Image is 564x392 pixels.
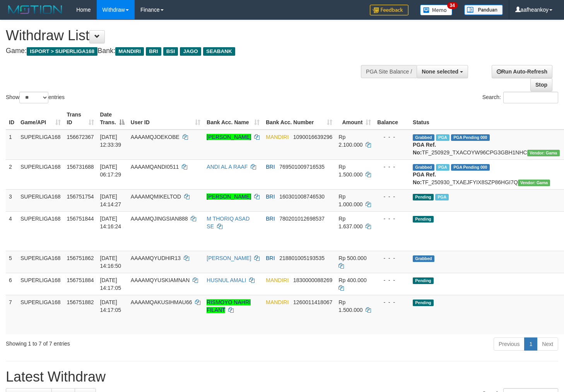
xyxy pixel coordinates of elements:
label: Show entries [6,92,65,103]
th: Bank Acc. Number: activate to sort column ascending [263,108,335,130]
span: 156751882 [67,299,94,305]
span: BRI [266,216,275,222]
td: 6 [6,273,17,295]
div: - - - [377,163,407,171]
span: 156751844 [67,216,94,222]
span: 156672367 [67,134,94,140]
td: SUPERLIGA168 [17,189,64,211]
span: PGA Pending [451,134,490,141]
span: PGA Pending [451,164,490,171]
th: Balance [374,108,410,130]
input: Search: [503,92,558,103]
a: 1 [524,337,537,351]
a: [PERSON_NAME] [207,193,251,200]
h1: Withdraw List [6,28,368,43]
a: [PERSON_NAME] [207,134,251,140]
label: Search: [482,92,558,103]
span: BRI [146,47,161,56]
select: Showentries [19,92,48,103]
span: ISPORT > SUPERLIGA168 [27,47,97,56]
span: Pending [413,300,434,306]
td: 3 [6,189,17,211]
span: AAAAMQMIKELTOD [131,193,181,200]
span: Marked by aafromsomean [436,164,449,171]
span: [DATE] 14:14:27 [100,193,121,207]
img: panduan.png [464,5,503,15]
span: 156751754 [67,193,94,200]
span: Copy 1260011418067 to clipboard [293,299,332,305]
span: 34 [447,2,458,9]
th: Amount: activate to sort column ascending [335,108,374,130]
span: Vendor URL: https://trx31.1velocity.biz [527,150,560,156]
td: TF_250930_TXAEJFYIX8SZP86HGI7Q [410,159,562,189]
span: Rp 2.100.000 [338,134,362,148]
h1: Latest Withdraw [6,369,558,385]
div: - - - [377,193,407,200]
th: Status [410,108,562,130]
span: MANDIRI [266,277,289,283]
span: [DATE] 06:17:29 [100,164,121,178]
span: BRI [266,193,275,200]
span: Rp 1.500.000 [338,299,362,313]
span: [DATE] 14:16:24 [100,216,121,229]
a: [PERSON_NAME] [207,255,251,261]
span: [DATE] 14:17:05 [100,277,121,291]
div: - - - [377,276,407,284]
span: Rp 500.000 [338,255,366,261]
th: Trans ID: activate to sort column ascending [64,108,97,130]
span: Rp 1.637.000 [338,216,362,229]
td: SUPERLIGA168 [17,273,64,295]
span: Rp 1.500.000 [338,164,362,178]
a: Previous [494,337,525,351]
div: - - - [377,215,407,223]
td: SUPERLIGA168 [17,251,64,273]
span: 156731688 [67,164,94,170]
span: Marked by aafsengchandara [436,134,449,141]
span: AAAAMQJOEKOBE [131,134,179,140]
h4: Game: Bank: [6,47,368,55]
span: Copy 769501009716535 to clipboard [279,164,325,170]
a: Next [537,337,558,351]
td: 7 [6,295,17,334]
span: Copy 218801005193535 to clipboard [279,255,325,261]
span: Copy 1090016639296 to clipboard [293,134,332,140]
span: Pending [413,277,434,284]
span: 156751884 [67,277,94,283]
span: [DATE] 12:33:39 [100,134,121,148]
td: 5 [6,251,17,273]
th: User ID: activate to sort column ascending [128,108,204,130]
div: - - - [377,298,407,306]
a: ANDI AL A RAAF [207,164,248,170]
span: BRI [266,255,275,261]
span: MANDIRI [115,47,144,56]
span: [DATE] 14:17:05 [100,299,121,313]
span: Rp 1.000.000 [338,193,362,207]
th: Bank Acc. Name: activate to sort column ascending [203,108,263,130]
span: AAAAMQANDI0511 [131,164,179,170]
span: Grabbed [413,255,434,262]
span: Marked by aafheankoy [435,194,449,200]
td: SUPERLIGA168 [17,159,64,189]
a: Stop [530,78,552,91]
span: AAAAMQJINGSIAN888 [131,216,188,222]
b: PGA Ref. No: [413,171,436,185]
span: Copy 1830000088269 to clipboard [293,277,332,283]
span: 156751862 [67,255,94,261]
th: Date Trans.: activate to sort column descending [97,108,128,130]
a: M THORIQ ASAD SE [207,216,250,229]
th: ID [6,108,17,130]
img: MOTION_logo.png [6,4,65,15]
td: SUPERLIGA168 [17,295,64,334]
img: Feedback.jpg [370,5,408,15]
th: Game/API: activate to sort column ascending [17,108,64,130]
span: Vendor URL: https://trx31.1velocity.biz [518,180,550,186]
a: RISMOYO NAHRI FILANT [207,299,251,313]
span: Pending [413,216,434,223]
a: Run Auto-Refresh [492,65,552,78]
span: None selected [422,68,458,75]
span: Copy 160301008746530 to clipboard [279,193,325,200]
td: 1 [6,130,17,160]
span: JAGO [180,47,201,56]
td: 2 [6,159,17,189]
span: Pending [413,194,434,200]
